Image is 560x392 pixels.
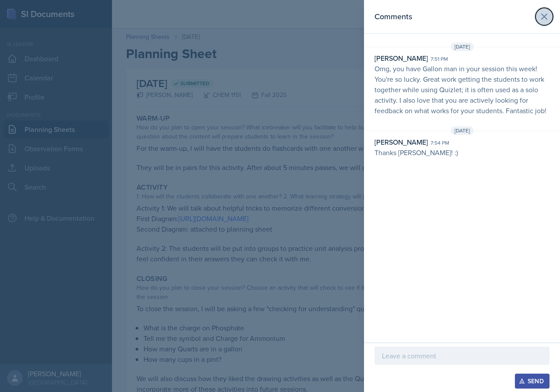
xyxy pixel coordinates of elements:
div: [PERSON_NAME] [374,53,428,63]
div: [PERSON_NAME] [374,137,428,147]
span: [DATE] [451,126,474,135]
div: Send [521,378,544,385]
p: Omg, you have Gallon man in your session this week! You're so lucky. Great work getting the stude... [374,63,549,116]
button: Send [515,374,549,389]
h2: Comments [374,10,412,23]
span: [DATE] [451,42,474,51]
p: Thanks [PERSON_NAME]! :) [374,147,549,158]
div: 7:51 pm [430,55,448,63]
div: 7:54 pm [430,139,449,147]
